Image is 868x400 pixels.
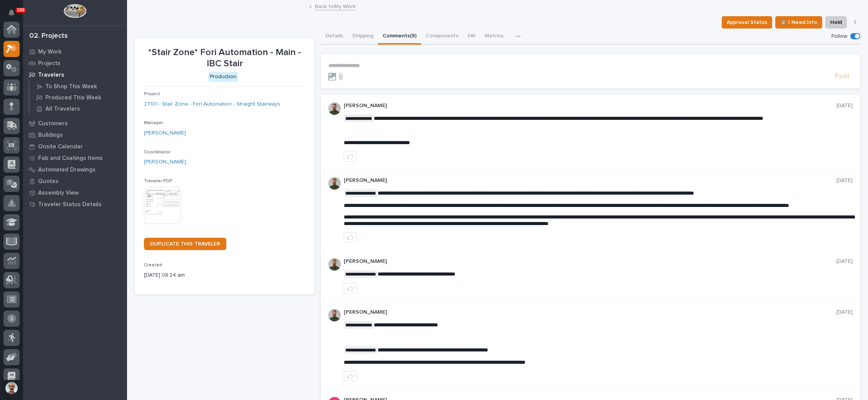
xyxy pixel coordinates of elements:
[144,271,305,279] p: [DATE] 08:24 am
[23,46,127,57] a: My Work
[722,16,772,29] button: Approval Status
[348,29,378,45] button: Shipping
[45,106,80,113] p: All Travelers
[830,18,842,27] span: Hold
[344,283,357,293] button: like this post
[29,32,68,40] div: 02. Projects
[38,178,59,185] p: Quotes
[23,198,127,210] a: Traveler Status Details
[23,152,127,164] a: Fab and Coatings Items
[38,201,102,208] p: Traveler Status Details
[23,57,127,69] a: Projects
[38,120,68,127] p: Customers
[344,309,836,316] p: [PERSON_NAME]
[208,72,238,82] div: Production
[831,33,847,40] p: Follow
[144,158,186,166] a: [PERSON_NAME]
[23,175,127,187] a: Quotes
[421,29,463,45] button: Components
[328,309,341,321] img: AATXAJw4slNr5ea0WduZQVIpKGhdapBAGQ9xVsOeEvl5=s96-c
[480,29,508,45] button: Metrics
[38,190,79,197] p: Assembly View
[38,143,83,150] p: Onsite Calendar
[144,150,171,155] span: Coordinator
[23,129,127,141] a: Buildings
[344,258,836,265] p: [PERSON_NAME]
[836,258,853,265] p: [DATE]
[38,60,60,67] p: Projects
[144,100,280,108] a: 27101 - Stair Zone - Fori Automation - Straight Stairways
[30,103,127,114] a: All Travelers
[825,16,847,29] button: Hold
[144,121,163,125] span: Manager
[38,132,63,139] p: Buildings
[836,177,853,184] p: [DATE]
[30,81,127,92] a: To Shop This Week
[30,92,127,103] a: Produced This Week
[23,69,127,81] a: Travelers
[836,103,853,109] p: [DATE]
[38,155,103,162] p: Fab and Coatings Items
[344,103,836,109] p: [PERSON_NAME]
[328,103,341,115] img: AATXAJw4slNr5ea0WduZQVIpKGhdapBAGQ9xVsOeEvl5=s96-c
[328,258,341,271] img: AATXAJw4slNr5ea0WduZQVIpKGhdapBAGQ9xVsOeEvl5=s96-c
[344,232,357,242] button: like this post
[315,2,356,10] a: Back toMy Work
[144,263,162,267] span: Created
[38,72,64,79] p: Travelers
[775,16,822,29] button: ⏳ I Need Info
[45,94,101,101] p: Produced This Week
[321,29,348,45] button: Details
[378,29,421,45] button: Comments (9)
[45,83,97,90] p: To Shop This Week
[64,4,86,18] img: Workspace Logo
[463,29,480,45] button: FAI
[144,129,186,137] a: [PERSON_NAME]
[144,47,305,69] p: *Stair Zone* Fori Automation - Main - IBC Stair
[344,177,836,184] p: [PERSON_NAME]
[328,177,341,190] img: AATXAJw4slNr5ea0WduZQVIpKGhdapBAGQ9xVsOeEvl5=s96-c
[344,151,357,161] button: like this post
[144,92,160,96] span: Project
[38,166,95,173] p: Automated Drawings
[832,72,853,81] button: Post
[10,9,20,22] div: Notifications100
[3,5,20,21] button: Notifications
[23,164,127,175] a: Automated Drawings
[344,371,357,381] button: like this post
[144,179,172,183] span: Traveler PDF
[835,72,850,81] span: Post
[17,7,25,13] p: 100
[38,49,62,55] p: My Work
[3,380,20,396] button: users-avatar
[780,18,817,27] span: ⏳ I Need Info
[150,241,220,247] span: DUPLICATE THIS TRAVELER
[144,238,226,250] a: DUPLICATE THIS TRAVELER
[23,187,127,198] a: Assembly View
[23,118,127,129] a: Customers
[727,18,767,27] span: Approval Status
[23,141,127,152] a: Onsite Calendar
[836,309,853,316] p: [DATE]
